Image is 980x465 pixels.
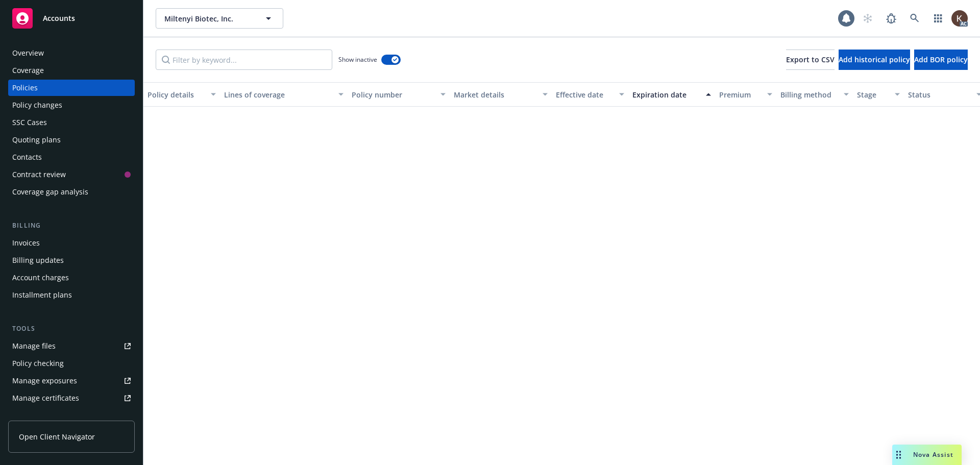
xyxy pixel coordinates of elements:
div: Overview [12,45,44,61]
span: Show inactive [338,55,377,64]
div: Contacts [12,149,42,165]
span: Nova Assist [913,450,953,459]
div: Coverage [12,62,44,79]
div: Stage [857,89,889,100]
div: Tools [8,324,135,334]
a: Start snowing [857,8,878,29]
div: Manage exposures [12,373,77,389]
a: Policies [8,80,135,96]
div: Manage files [12,338,56,354]
a: Manage exposures [8,373,135,389]
button: Miltenyi Biotec, Inc. [156,8,283,29]
div: Contract review [12,166,66,183]
a: Invoices [8,235,135,251]
a: Billing updates [8,252,135,268]
div: Effective date [556,89,613,100]
div: Policy number [352,89,434,100]
a: Manage certificates [8,390,135,406]
a: Report a Bug [881,8,901,29]
span: Accounts [43,14,75,22]
div: Premium [719,89,761,100]
a: Switch app [928,8,948,29]
a: Accounts [8,4,135,33]
button: Effective date [552,82,628,107]
div: Expiration date [632,89,700,100]
span: Open Client Navigator [19,431,95,442]
div: Policies [12,80,38,96]
div: SSC Cases [12,114,47,131]
a: Contacts [8,149,135,165]
button: Premium [715,82,776,107]
span: Add BOR policy [914,55,968,64]
a: Manage files [8,338,135,354]
a: Manage claims [8,407,135,424]
div: Drag to move [892,445,905,465]
a: Search [904,8,925,29]
button: Policy details [143,82,220,107]
div: Lines of coverage [224,89,332,100]
a: Policy checking [8,355,135,372]
div: Status [908,89,970,100]
a: Overview [8,45,135,61]
button: Nova Assist [892,445,962,465]
div: Coverage gap analysis [12,184,88,200]
a: Policy changes [8,97,135,113]
a: SSC Cases [8,114,135,131]
img: photo [951,10,968,27]
input: Filter by keyword... [156,50,332,70]
button: Export to CSV [786,50,835,70]
div: Policy details [148,89,205,100]
button: Billing method [776,82,853,107]
a: Coverage [8,62,135,79]
div: Manage claims [12,407,64,424]
div: Billing method [780,89,838,100]
button: Stage [853,82,904,107]
div: Account charges [12,270,69,286]
a: Installment plans [8,287,135,303]
div: Manage certificates [12,390,79,406]
span: Miltenyi Biotec, Inc. [164,13,253,24]
div: Quoting plans [12,132,61,148]
button: Add BOR policy [914,50,968,70]
button: Expiration date [628,82,715,107]
a: Quoting plans [8,132,135,148]
div: Installment plans [12,287,72,303]
a: Coverage gap analysis [8,184,135,200]
div: Policy checking [12,355,64,372]
button: Add historical policy [839,50,910,70]
a: Contract review [8,166,135,183]
div: Policy changes [12,97,62,113]
span: Add historical policy [839,55,910,64]
div: Billing [8,221,135,231]
a: Account charges [8,270,135,286]
div: Invoices [12,235,40,251]
button: Policy number [348,82,450,107]
button: Lines of coverage [220,82,348,107]
button: Market details [450,82,552,107]
div: Market details [454,89,536,100]
span: Export to CSV [786,55,835,64]
div: Billing updates [12,252,64,268]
